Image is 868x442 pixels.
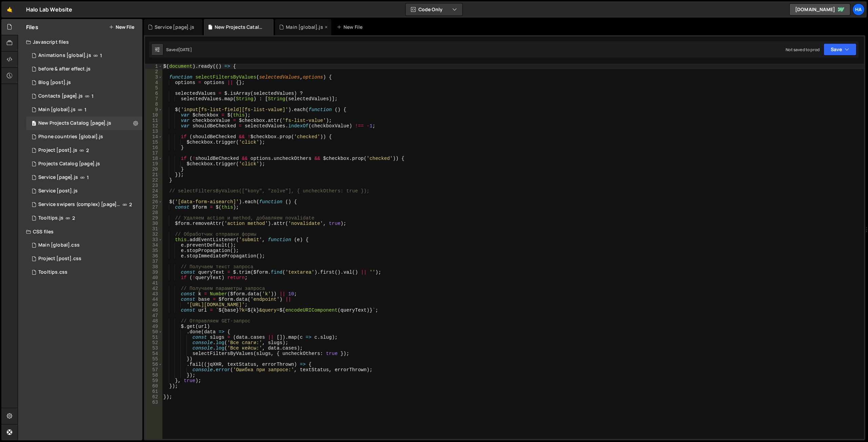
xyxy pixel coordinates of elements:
[26,171,142,184] div: 826/10500.js
[852,3,865,16] a: Ha
[145,318,162,324] div: 48
[18,35,142,49] div: Javascript files
[26,23,38,31] h2: Files
[87,175,89,180] span: 1
[145,221,162,226] div: 30
[145,351,162,356] div: 54
[26,62,142,76] div: 826/19389.js
[38,161,100,167] div: Projects Catalog [page].js
[145,367,162,373] div: 57
[38,202,120,208] div: Service swipers (complex) [page].js
[26,5,73,14] div: Halo Lab Website
[145,215,162,221] div: 29
[145,123,162,129] div: 12
[145,150,162,156] div: 17
[145,280,162,286] div: 41
[145,243,162,248] div: 34
[145,286,162,291] div: 42
[145,161,162,167] div: 19
[100,53,102,58] span: 1
[145,270,162,275] div: 39
[786,47,820,52] div: Not saved to prod
[145,297,162,302] div: 44
[178,47,192,52] div: [DATE]
[145,383,162,389] div: 60
[38,107,76,113] div: Main [global].js
[38,242,80,248] div: Main [global].css
[145,177,162,183] div: 22
[145,140,162,145] div: 15
[215,24,265,30] div: New Projects Catalog [page].js
[26,130,142,144] div: 826/24828.js
[145,237,162,243] div: 33
[38,215,63,221] div: Tooltips.js
[155,24,194,30] div: Service [page].js
[145,129,162,134] div: 13
[32,121,36,127] span: 0
[145,329,162,335] div: 50
[145,394,162,400] div: 62
[38,147,77,153] div: Project [post].js
[145,80,162,85] div: 4
[145,264,162,270] div: 38
[145,400,162,405] div: 63
[286,24,323,30] div: Main [global].js
[145,259,162,264] div: 37
[145,324,162,329] div: 49
[406,3,462,16] button: Code Only
[38,93,83,99] div: Contacts [page].js
[145,389,162,394] div: 61
[145,210,162,215] div: 28
[26,238,142,252] div: 826/3053.css
[26,266,142,279] div: 826/18335.css
[145,313,162,318] div: 47
[145,345,162,351] div: 53
[145,96,162,102] div: 7
[145,356,162,362] div: 55
[145,291,162,297] div: 43
[26,252,142,266] div: 826/9226.css
[38,80,71,86] div: Blog [post].js
[145,205,162,210] div: 27
[18,225,142,238] div: CSS files
[38,188,78,194] div: Service [post].js
[26,89,142,103] div: 826/1551.js
[38,66,91,72] div: before & after effect.js
[145,145,162,150] div: 16
[145,188,162,194] div: 24
[145,275,162,280] div: 40
[26,117,142,130] div: 826/45771.js
[145,91,162,96] div: 6
[26,49,142,62] div: 826/2754.js
[337,24,365,30] div: New File
[145,232,162,237] div: 32
[145,107,162,112] div: 9
[86,148,89,153] span: 2
[145,226,162,232] div: 31
[145,118,162,123] div: 11
[38,120,111,126] div: New Projects Catalog [page].js
[145,75,162,80] div: 3
[145,172,162,177] div: 21
[145,167,162,172] div: 20
[145,183,162,188] div: 23
[1,1,18,18] a: 🤙
[145,308,162,313] div: 46
[38,256,81,262] div: Project [post].css
[38,174,78,181] div: Service [page].js
[38,52,91,59] div: Animations [global].js
[145,64,162,69] div: 1
[84,107,86,112] span: 1
[145,156,162,161] div: 18
[72,215,75,221] span: 2
[38,269,67,275] div: Tooltips.css
[26,103,142,117] div: 826/1521.js
[129,202,132,207] span: 2
[26,211,142,225] div: 826/18329.js
[166,47,192,52] div: Saved
[789,3,850,16] a: [DOMAIN_NAME]
[145,248,162,253] div: 35
[109,24,134,30] button: New File
[26,184,142,198] div: 826/7934.js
